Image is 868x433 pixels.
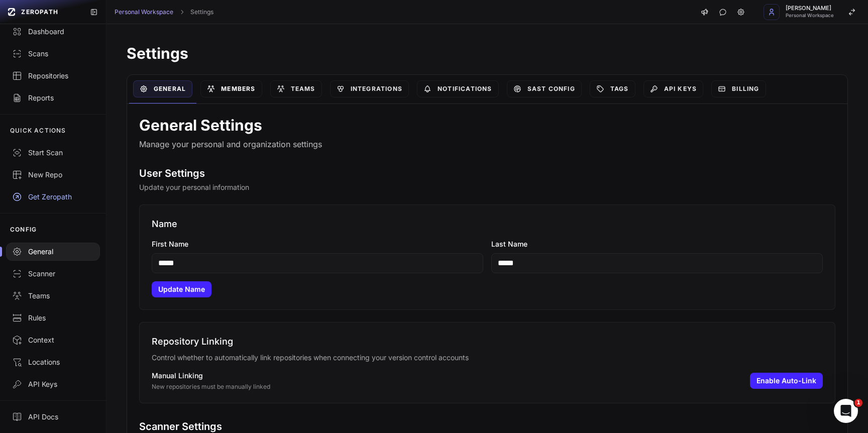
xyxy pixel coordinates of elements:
[115,8,173,16] a: Personal Workspace
[491,239,823,249] label: Last Name
[750,373,823,389] button: Enable Auto-Link
[139,182,835,192] p: Update your personal information
[590,80,635,97] a: Tags
[12,357,94,367] div: Locations
[178,9,185,16] svg: chevron right,
[152,239,483,249] label: First Name
[12,71,94,81] div: Repositories
[854,399,862,407] span: 1
[152,281,211,297] button: Update Name
[190,8,213,16] a: Settings
[12,49,94,59] div: Scans
[152,217,823,231] h3: Name
[200,80,262,97] a: Members
[139,166,835,180] h2: User Settings
[12,313,94,323] div: Rules
[115,8,213,16] nav: breadcrumb
[12,412,94,422] div: API Docs
[4,4,82,20] a: ZEROPATH
[133,80,192,97] a: General
[139,116,835,134] h1: General Settings
[12,170,94,180] div: New Repo
[643,80,704,97] a: API Keys
[507,80,582,97] a: SAST Config
[12,27,94,37] div: Dashboard
[152,383,270,391] p: New repositories must be manually linked
[10,127,66,135] p: QUICK ACTIONS
[21,8,58,16] span: ZEROPATH
[330,80,409,97] a: Integrations
[12,291,94,301] div: Teams
[12,379,94,389] div: API Keys
[12,93,94,103] div: Reports
[270,80,322,97] a: Teams
[834,399,858,423] iframe: Intercom live chat
[139,138,835,150] p: Manage your personal and organization settings
[12,148,94,158] div: Start Scan
[152,335,823,349] h3: Repository Linking
[786,6,834,11] span: [PERSON_NAME]
[127,44,848,62] h1: Settings
[711,80,766,97] a: Billing
[12,335,94,345] div: Context
[786,13,834,18] span: Personal Workspace
[152,353,823,363] p: Control whether to automatically link repositories when connecting your version control accounts
[417,80,499,97] a: Notifications
[12,247,94,257] div: General
[12,192,94,202] div: Get Zeropath
[10,226,37,234] p: CONFIG
[152,371,270,381] p: Manual Linking
[12,269,94,279] div: Scanner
